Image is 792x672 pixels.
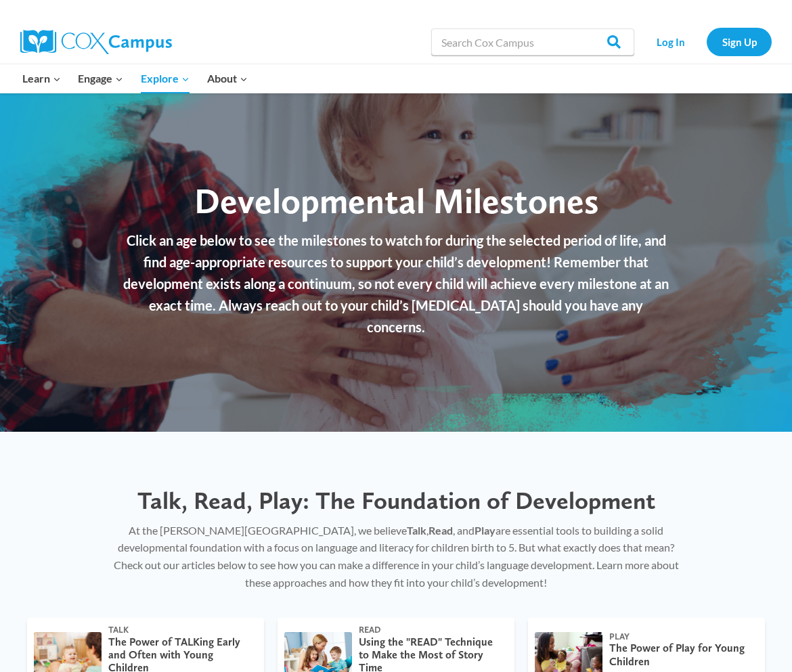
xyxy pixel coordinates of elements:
div: The Power of Play for Young Children [609,642,751,667]
p: Click an age below to see the milestones to watch for during the selected period of life, and fin... [122,229,670,338]
span: Developmental Milestones [194,179,598,222]
strong: Read [428,524,453,537]
img: Cox Campus [20,30,172,54]
strong: Play [475,524,496,537]
p: At the [PERSON_NAME][GEOGRAPHIC_DATA], we believe , , and are essential tools to building a solid... [112,522,680,591]
nav: Primary Navigation [14,64,256,93]
input: Search Cox Campus [431,28,634,55]
span: Explore [141,70,190,87]
span: Engage [78,70,123,87]
strong: Talk [407,524,426,537]
span: About [207,70,248,87]
a: Sign Up [707,28,772,55]
nav: Secondary Navigation [641,28,772,55]
div: Play [609,631,751,642]
div: Talk [108,625,250,635]
span: Talk, Read, Play: The Foundation of Development [137,486,655,515]
a: Log In [641,28,700,55]
span: Learn [22,70,61,87]
div: Read [359,625,501,635]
